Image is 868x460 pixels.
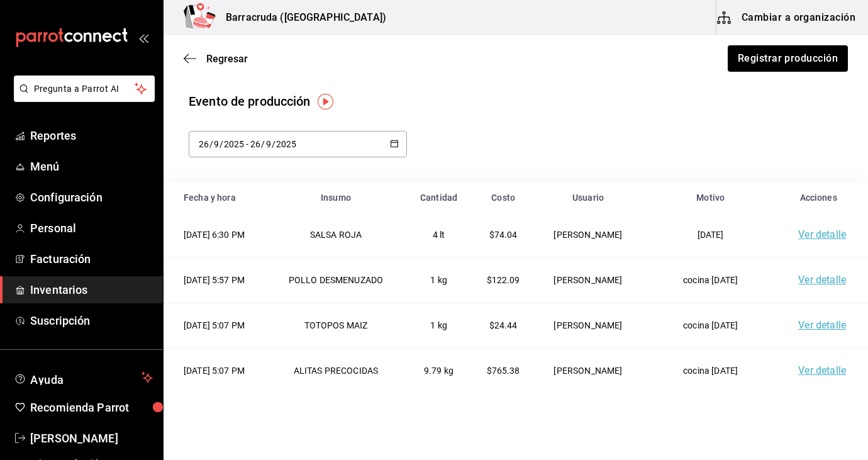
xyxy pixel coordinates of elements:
[264,348,408,393] td: ALITAS PRECOCIDAS
[487,275,520,285] span: $122.09
[223,139,245,149] input: Year
[640,257,781,303] td: cocina [DATE]
[408,348,470,393] td: 9.79 kg
[9,91,155,104] a: Pregunta a Parrot AI
[789,193,848,203] div: Acciones
[798,274,846,286] a: Ver detalle
[489,320,518,330] span: $24.44
[728,45,848,72] button: Registrar producción
[264,257,408,303] td: POLLO DESMENUZADO
[798,364,846,376] a: Ver detalle
[798,228,846,240] a: Ver detalle
[30,370,136,385] span: Ayuda
[408,303,470,348] td: 1 kg
[216,10,386,25] h3: Barracruda ([GEOGRAPHIC_DATA])
[14,76,155,102] button: Pregunta a Parrot AI
[184,193,257,203] div: Fecha y hora
[164,348,264,393] td: [DATE] 5:07 PM
[30,250,153,267] span: Facturación
[164,257,264,303] td: [DATE] 5:57 PM
[798,319,846,331] a: Ver detalle
[30,189,153,206] span: Configuración
[164,303,264,348] td: [DATE] 5:07 PM
[206,53,248,65] span: Regresar
[537,348,640,393] td: [PERSON_NAME]
[164,213,264,257] td: [DATE] 6:30 PM
[272,139,275,149] span: /
[30,220,153,237] span: Personal
[640,348,781,393] td: cocina [DATE]
[198,139,209,149] input: Day
[209,139,213,149] span: /
[213,139,220,149] input: Month
[647,193,774,203] div: Motivo
[189,92,311,111] div: Evento de producción
[30,430,153,447] span: [PERSON_NAME]
[408,257,470,303] td: 1 kg
[30,158,153,175] span: Menú
[250,139,261,149] input: Day
[30,399,153,416] span: Recomienda Parrot
[261,139,265,149] span: /
[30,127,153,144] span: Reportes
[220,139,223,149] span: /
[275,139,297,149] input: Year
[487,366,520,376] span: $765.38
[265,139,272,149] input: Month
[415,193,462,203] div: Cantidad
[640,303,781,348] td: cocina [DATE]
[537,213,640,257] td: [PERSON_NAME]
[408,213,470,257] td: 4 lt
[537,303,640,348] td: [PERSON_NAME]
[537,257,640,303] td: [PERSON_NAME]
[30,281,153,298] span: Inventarios
[477,193,529,203] div: Costo
[544,193,632,203] div: Usuario
[138,33,148,43] button: open_drawer_menu
[489,230,518,240] span: $74.04
[264,213,408,257] td: SALSA ROJA
[184,53,248,65] button: Regresar
[272,193,400,203] div: Insumo
[30,312,153,329] span: Suscripción
[264,303,408,348] td: TOTOPOS MAIZ
[34,82,135,96] span: Pregunta a Parrot AI
[640,213,781,257] td: [DATE]
[246,139,248,149] span: -
[318,94,333,109] img: Tooltip marker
